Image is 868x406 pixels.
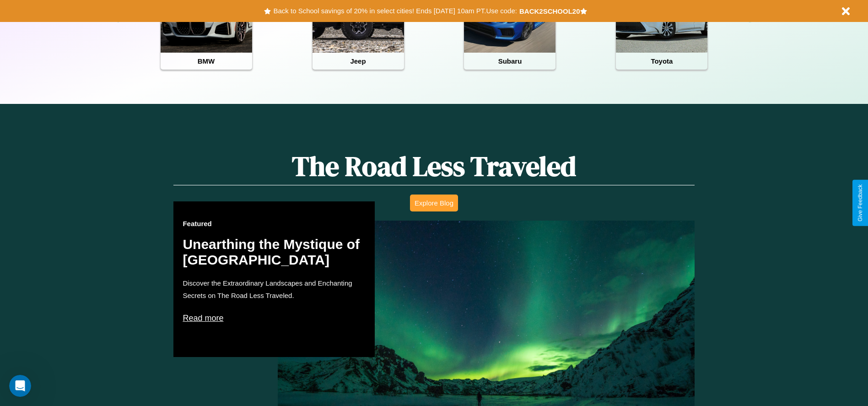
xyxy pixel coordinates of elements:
h4: Toyota [616,53,707,70]
h2: Unearthing the Mystique of [GEOGRAPHIC_DATA] [183,237,366,268]
h3: Featured [183,220,366,227]
p: Discover the Extraordinary Landscapes and Enchanting Secrets on The Road Less Traveled. [183,277,366,302]
h1: The Road Less Traveled [173,147,694,185]
h4: Subaru [464,53,555,70]
b: BACK2SCHOOL20 [519,7,580,15]
button: Back to School savings of 20% in select cities! Ends [DATE] 10am PT.Use code: [271,5,519,17]
button: Explore Blog [410,195,458,211]
iframe: Intercom live chat [9,375,31,397]
h4: BMW [161,53,252,70]
div: Give Feedback [857,184,863,222]
h4: Jeep [313,53,404,70]
p: Read more [183,311,366,325]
